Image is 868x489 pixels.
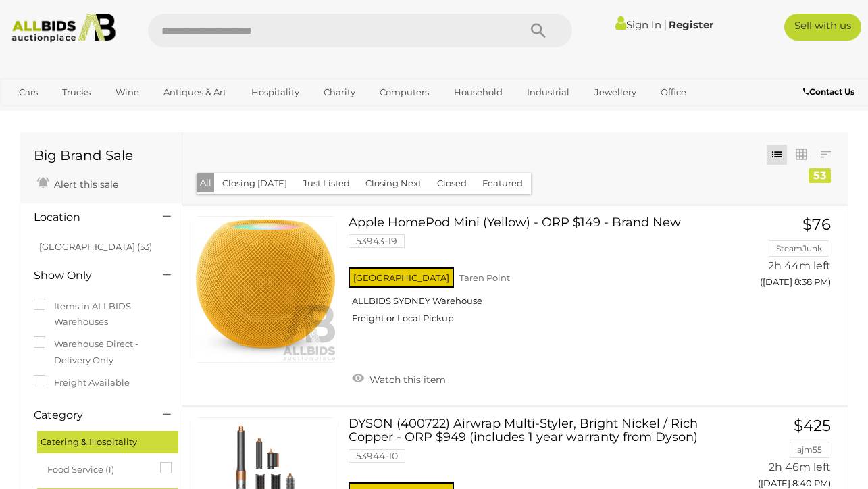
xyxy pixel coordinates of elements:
a: [GEOGRAPHIC_DATA] [62,103,176,126]
h4: Location [34,211,143,224]
button: Featured [474,173,531,194]
a: Alert this sale [34,173,122,193]
span: $76 [802,215,831,234]
a: Computers [371,81,438,103]
label: Freight Available [34,375,130,390]
button: Closed [429,173,475,194]
h4: Show Only [34,269,143,282]
a: Charity [315,81,364,103]
button: All [197,173,215,192]
b: Contact Us [803,86,854,97]
span: Watch this item [366,374,446,386]
a: Office [652,81,695,103]
a: [GEOGRAPHIC_DATA] (53) [39,241,152,252]
h4: Category [34,409,143,421]
div: 53 [809,168,831,183]
button: Closing [DATE] [214,173,295,194]
a: $76 SteamJunk 2h 44m left ([DATE] 8:38 PM) [747,216,834,295]
button: Search [505,14,572,47]
a: Industrial [518,81,578,103]
span: $425 [794,416,831,435]
a: Register [669,18,713,31]
a: Jewellery [586,81,645,103]
a: Contact Us [803,84,858,99]
label: Items in ALLBIDS Warehouses [34,299,168,330]
span: Food Service (1) [47,459,149,478]
a: Sign In [615,18,661,31]
a: Antiques & Art [155,81,235,103]
label: Warehouse Direct - Delivery Only [34,336,168,368]
a: Trucks [53,81,99,103]
a: Hospitality [242,81,308,103]
button: Closing Next [357,173,430,194]
button: Just Listed [295,173,358,194]
h1: Big Brand Sale [34,148,168,163]
a: Household [445,81,511,103]
a: Apple HomePod Mini (Yellow) - ORP $149 - Brand New 53943-19 [GEOGRAPHIC_DATA] Taren Point ALLBIDS... [359,216,727,334]
div: Catering & Hospitality [37,431,178,453]
a: Cars [10,81,47,103]
span: Alert this sale [51,178,118,190]
span: | [663,17,667,32]
img: Allbids.com.au [6,14,121,43]
a: Watch this item [349,368,449,388]
a: Sports [10,103,55,126]
a: Sell with us [784,14,861,41]
a: Wine [107,81,148,103]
